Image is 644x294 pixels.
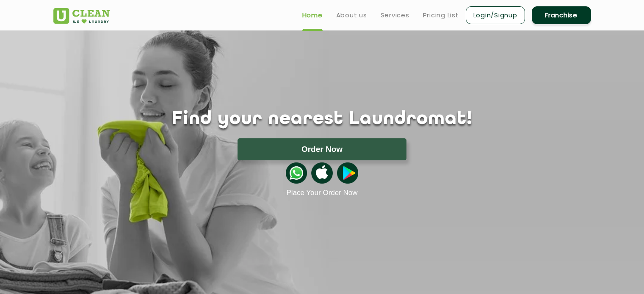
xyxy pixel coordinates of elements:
a: Login/Signup [466,6,525,24]
button: Order Now [238,138,406,160]
a: Franchise [532,6,591,24]
img: UClean Laundry and Dry Cleaning [53,8,110,24]
img: playstoreicon.png [337,162,358,184]
a: Pricing List [423,10,459,20]
a: Home [302,10,323,20]
a: About us [336,10,367,20]
a: Services [381,10,409,20]
img: whatsappicon.png [286,162,307,184]
h1: Find your nearest Laundromat! [47,109,597,130]
a: Place Your Order Now [286,189,357,197]
img: apple-icon.png [311,162,332,184]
